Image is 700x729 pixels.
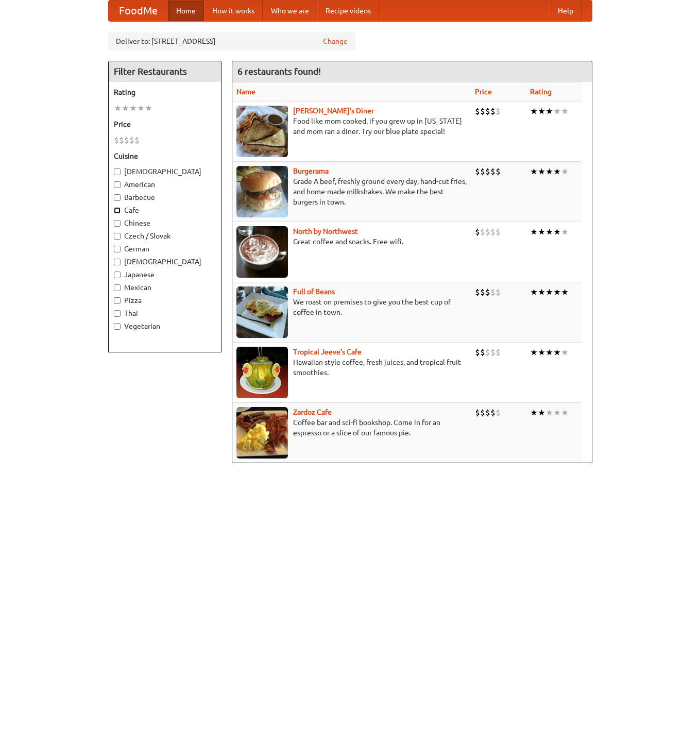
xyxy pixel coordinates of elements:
[236,176,467,207] p: Grade A beef, freshly ground every day, hand-cut fries, and home-made milkshakes. We make the bes...
[496,286,501,298] li: $
[475,166,480,177] li: $
[490,407,496,418] li: $
[485,166,490,177] li: $
[134,134,140,146] li: $
[485,106,490,117] li: $
[236,357,467,378] p: Hawaiian style coffee, fresh juices, and tropical fruit smoothies.
[114,233,121,240] input: Czech / Slovak
[480,286,485,298] li: $
[114,134,119,146] li: $
[263,1,317,21] a: Who we are
[561,286,569,298] li: ★
[553,286,561,298] li: ★
[490,226,496,238] li: $
[538,106,545,117] li: ★
[490,166,496,177] li: $
[545,166,553,177] li: ★
[545,347,553,358] li: ★
[114,308,216,318] label: Thai
[237,66,321,76] ng-pluralize: 6 restaurants found!
[480,166,485,177] li: $
[561,106,569,117] li: ★
[109,1,168,21] a: FoodMe
[114,246,121,252] input: German
[236,286,288,338] img: beans.jpg
[293,227,358,235] a: North by Northwest
[114,207,121,214] input: Cafe
[145,103,152,114] li: ★
[530,286,538,298] li: ★
[114,257,216,267] label: [DEMOGRAPHIC_DATA]
[114,194,121,201] input: Barbecue
[114,181,121,188] input: American
[236,106,288,157] img: sallys.jpg
[236,88,255,96] a: Name
[129,134,134,146] li: $
[109,61,221,82] h4: Filter Restaurants
[496,106,501,117] li: $
[530,106,538,117] li: ★
[114,310,121,317] input: Thai
[561,407,569,418] li: ★
[485,226,490,238] li: $
[545,286,553,298] li: ★
[114,192,216,202] label: Barbecue
[236,226,288,278] img: north.jpg
[538,407,545,418] li: ★
[553,347,561,358] li: ★
[480,407,485,418] li: $
[129,103,137,114] li: ★
[137,103,145,114] li: ★
[236,116,467,137] p: Food like mom cooked, if you grew up in [US_STATE] and mom ran a diner. Try our blue plate special!
[293,348,362,356] a: Tropical Jeeve's Cafe
[530,166,538,177] li: ★
[485,286,490,298] li: $
[480,226,485,238] li: $
[323,36,348,46] a: Change
[114,119,216,129] h5: Price
[236,347,288,398] img: jeeves.jpg
[538,286,545,298] li: ★
[485,347,490,358] li: $
[114,205,216,215] label: Cafe
[496,347,501,358] li: $
[553,407,561,418] li: ★
[114,151,216,161] h5: Cuisine
[114,259,121,265] input: [DEMOGRAPHIC_DATA]
[538,166,545,177] li: ★
[114,295,216,306] label: Pizza
[114,269,216,280] label: Japanese
[490,106,496,117] li: $
[114,297,121,304] input: Pizza
[530,407,538,418] li: ★
[496,226,501,238] li: $
[538,226,545,238] li: ★
[293,287,335,296] a: Full of Beans
[168,1,204,21] a: Home
[236,297,467,317] p: We roast on premises to give you the best cup of coffee in town.
[475,88,492,96] a: Price
[236,166,288,217] img: burgerama.jpg
[490,347,496,358] li: $
[114,87,216,97] h5: Rating
[114,231,216,241] label: Czech / Slovak
[538,347,545,358] li: ★
[114,284,121,291] input: Mexican
[293,167,329,175] a: Burgerama
[475,226,480,238] li: $
[553,226,561,238] li: ★
[293,408,332,416] b: Zardoz Cafe
[114,168,121,175] input: [DEMOGRAPHIC_DATA]
[480,347,485,358] li: $
[561,347,569,358] li: ★
[475,286,480,298] li: $
[114,218,216,228] label: Chinese
[530,347,538,358] li: ★
[293,107,374,115] b: [PERSON_NAME]'s Diner
[530,226,538,238] li: ★
[114,282,216,293] label: Mexican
